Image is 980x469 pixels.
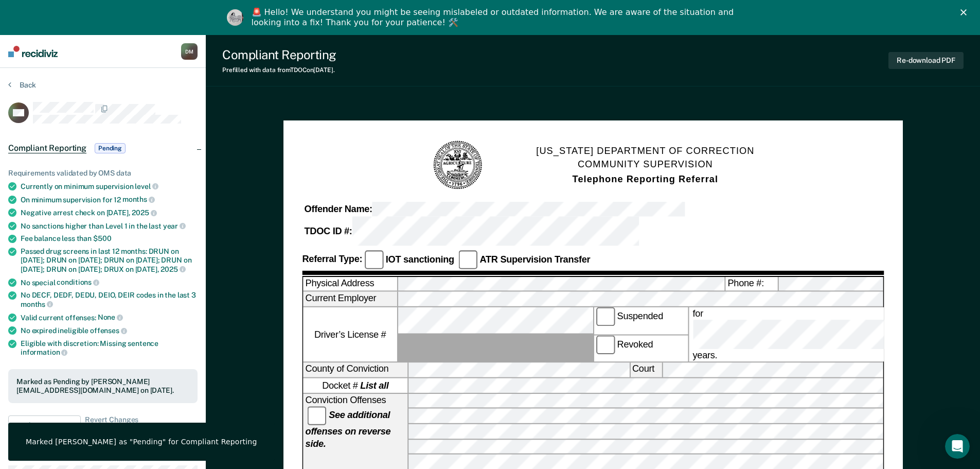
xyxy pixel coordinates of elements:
iframe: Intercom live chat [945,434,970,459]
img: Profile image for Kim [227,9,243,26]
div: Requirements validated by OMS data [8,169,198,178]
span: 2025 [132,209,156,217]
input: ATR Supervision Transfer [458,250,477,269]
div: D M [181,43,198,60]
span: months [21,300,53,308]
span: offenses [90,326,127,335]
span: $500 [93,234,111,242]
input: for years. [692,320,979,350]
label: Current Employer [303,292,397,306]
button: Update status [8,415,81,436]
div: Eligible with discretion: Missing sentence [21,339,198,357]
label: Phone #: [725,276,777,291]
div: No sanctions higher than Level 1 in the last [21,221,198,231]
input: Suspended [596,307,615,326]
label: County of Conviction [303,363,407,377]
strong: ATR Supervision Transfer [479,254,590,264]
label: Driver’s License # [303,307,397,362]
div: Valid current offenses: [21,313,198,322]
span: Docket # [322,379,388,392]
div: Compliant Reporting [222,47,336,62]
span: 2025 [161,265,185,273]
div: Negative arrest check on [DATE], [21,208,198,217]
strong: See additional offenses on reverse side. [305,410,390,449]
div: Marked [PERSON_NAME] as "Pending" for Compliant Reporting [26,437,257,446]
h1: [US_STATE] DEPARTMENT OF CORRECTION COMMUNITY SUPERVISION [536,144,754,186]
label: Revoked [594,335,687,362]
span: None [98,313,123,321]
div: Currently on minimum supervision [21,182,198,191]
div: No expired ineligible [21,326,198,335]
input: See additional offenses on reverse side. [307,406,326,425]
input: Revoked [596,335,615,354]
label: Suspended [594,307,687,334]
span: months [122,195,155,203]
span: year [163,222,186,230]
label: Physical Address [303,276,397,291]
img: TN Seal [432,140,484,192]
div: Fee balance less than [21,234,198,243]
div: On minimum supervision for 12 [21,195,198,204]
img: Recidiviz [8,46,58,57]
div: Marked as Pending by [PERSON_NAME][EMAIL_ADDRESS][DOMAIN_NAME] on [DATE]. [16,377,189,395]
div: No DECF, DEDF, DEDU, DEIO, DEIR codes in the last 3 [21,291,198,308]
span: Pending [95,143,126,153]
div: Close [960,9,971,15]
label: Court [630,363,661,377]
span: Compliant Reporting [8,143,86,153]
span: Revert Changes [85,415,138,436]
strong: Offender Name: [304,204,372,214]
input: IOT sanctioning [364,250,383,269]
button: Back [8,80,36,90]
strong: Referral Type: [302,254,362,264]
div: Prefilled with data from TDOC on [DATE] . [222,66,336,74]
span: level [135,182,158,190]
strong: TDOC ID #: [304,226,352,236]
span: conditions [57,278,99,286]
strong: IOT sanctioning [385,254,454,264]
div: 🚨 Hello! We understand you might be seeing mislabeled or outdated information. We are aware of th... [252,7,737,28]
strong: Telephone Reporting Referral [572,173,718,184]
div: No special [21,278,198,287]
span: information [21,348,67,356]
div: Passed drug screens in last 12 months: DRUN on [DATE]; DRUN on [DATE]; DRUN on [DATE]; DRUN on [D... [21,247,198,273]
button: Re-download PDF [888,52,964,69]
strong: List all [360,380,388,391]
button: DM [181,43,198,60]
